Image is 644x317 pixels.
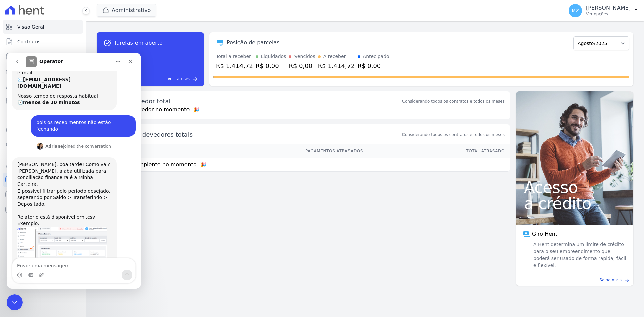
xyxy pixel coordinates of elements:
div: R$ 1.414,72 [216,61,253,70]
span: a crédito [524,195,625,211]
th: Total Atrasado [363,144,510,158]
iframe: Intercom live chat [7,294,23,310]
span: Contratos [17,38,40,45]
a: Crédito [3,123,83,137]
div: [PERSON_NAME], boa tarde! Como vai? [PERSON_NAME], a aba utilizada para conciliação financeira é ... [11,109,105,174]
textarea: Envie uma mensagem... [6,206,128,217]
a: Visão Geral [3,20,83,34]
div: joined the conversation [39,91,104,97]
th: Pagamentos Atrasados [170,144,363,158]
div: R$ 0,00 [289,61,315,70]
a: Conta Hent [3,188,83,201]
div: 0 [103,47,119,82]
span: task_alt [103,39,111,47]
button: Selecionador de GIF [21,220,26,225]
button: MZ [PERSON_NAME] Ver opções [563,1,644,20]
span: Acesso [524,179,625,195]
button: Selecionador de Emoji [10,220,16,225]
td: Ninguém inadimplente no momento. 🎉 [97,158,510,172]
div: Considerando todos os contratos e todos os meses [402,98,505,104]
a: Ver tarefas east [121,76,197,82]
div: Adriane diz… [5,105,129,232]
b: Adriane [39,91,56,96]
div: pois os recebimentos não estão fechando [30,67,123,80]
a: Transferências [3,109,83,122]
span: Saiba mais [599,277,622,283]
span: Giro Hent [532,230,557,238]
a: Saiba mais east [520,277,629,283]
a: Minha Carteira [3,94,83,107]
div: Posição de parcelas [227,39,280,47]
div: R$ 0,00 [358,61,389,70]
button: Enviar uma mensagem [115,217,126,228]
a: Negativação [3,138,83,152]
span: east [192,76,197,82]
span: Considerando todos os contratos e todos os meses [402,131,505,138]
span: Visão Geral [17,23,44,30]
a: Clientes [3,79,83,93]
div: Plataformas [5,162,80,170]
div: Adriane diz… [5,89,129,105]
p: Sem saldo devedor no momento. 🎉 [97,106,510,119]
div: Antecipado [363,53,389,60]
div: Total a receber [216,53,253,60]
span: A Hent determina um limite de crédito para o seu empreendimento que poderá ser usado de forma ráp... [532,241,627,269]
span: east [624,278,629,283]
div: R$ 0,00 [256,61,286,70]
div: Vencidos [294,53,315,60]
div: R$ 1.414,72 [318,61,355,70]
span: Tarefas em aberto [114,39,163,47]
img: Profile image for Adriane [30,90,37,97]
div: pois os recebimentos não estão fechando [24,63,129,84]
p: [PERSON_NAME] [586,5,631,11]
button: Upload do anexo [32,220,37,225]
div: [PERSON_NAME], boa tarde! Como vai?[PERSON_NAME], a aba utilizada para conciliação financeira é a... [5,105,110,218]
a: Contratos [3,35,83,48]
button: Administrativo [97,4,156,17]
div: A receber [323,53,346,60]
div: Liquidados [261,53,286,60]
a: Lotes [3,64,83,78]
p: Ver opções [586,11,631,17]
div: Saldo devedor total [111,97,401,106]
iframe: Intercom live chat [7,53,141,289]
span: MZ [572,8,579,13]
span: Ver tarefas [168,76,190,82]
span: Principais devedores totais [111,130,401,139]
a: Parcelas [3,50,83,63]
a: Recebíveis [3,173,83,187]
